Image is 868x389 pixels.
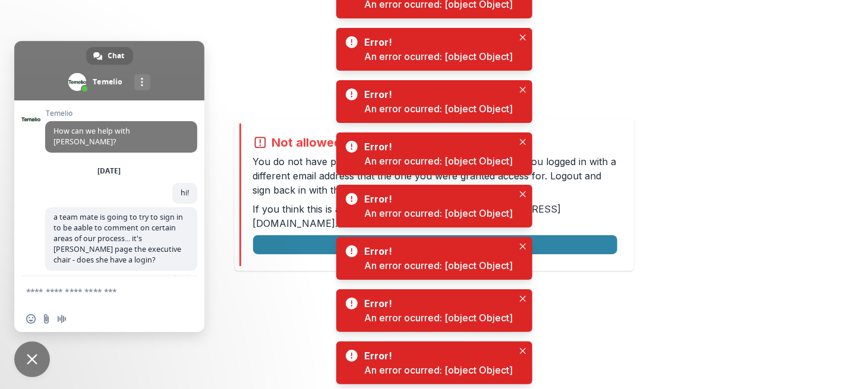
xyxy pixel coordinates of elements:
a: [EMAIL_ADDRESS][DOMAIN_NAME] [253,203,561,229]
button: Close [516,344,530,358]
div: More channels [134,74,150,90]
span: How can we help with [PERSON_NAME]? [53,126,130,147]
button: Close [516,135,530,149]
button: Close [516,292,530,306]
div: Chat [86,47,133,65]
span: a team mate is going to try to sign in to be aable to comment on certain areas of our process... ... [53,212,183,265]
span: Temelio [45,109,197,118]
button: Close [516,187,530,201]
div: Error! [365,349,509,363]
div: An error ocurred: [object Object] [365,363,513,377]
p: If you think this is an error, please contact us at . [253,202,617,230]
span: hi! [181,188,189,198]
div: An error ocurred: [object Object] [365,154,513,168]
div: Error! [365,296,509,311]
div: An error ocurred: [object Object] [365,206,513,220]
div: Error! [365,35,509,49]
button: Close [516,30,530,45]
textarea: Compose your message... [26,286,166,297]
div: Close chat [14,341,50,377]
span: Send a file [42,314,51,324]
div: An error ocurred: [object Object] [365,258,513,273]
button: Close [516,239,530,254]
div: An error ocurred: [object Object] [365,49,513,64]
span: Chat [108,47,125,65]
button: Logout [253,235,617,254]
div: An error ocurred: [object Object] [365,311,513,325]
span: Audio message [57,314,67,324]
button: Close [516,83,530,97]
div: [DATE] [98,167,121,175]
span: Read [173,274,189,282]
div: Error! [365,192,509,206]
div: An error ocurred: [object Object] [365,102,513,116]
div: Error! [365,140,509,154]
p: You do not have permission to view the page. It is likely that you logged in with a different ema... [253,154,617,197]
div: Error! [365,87,509,102]
span: Insert an emoji [26,314,36,324]
div: Error! [365,244,509,258]
h2: Not allowed to view page [272,135,421,150]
